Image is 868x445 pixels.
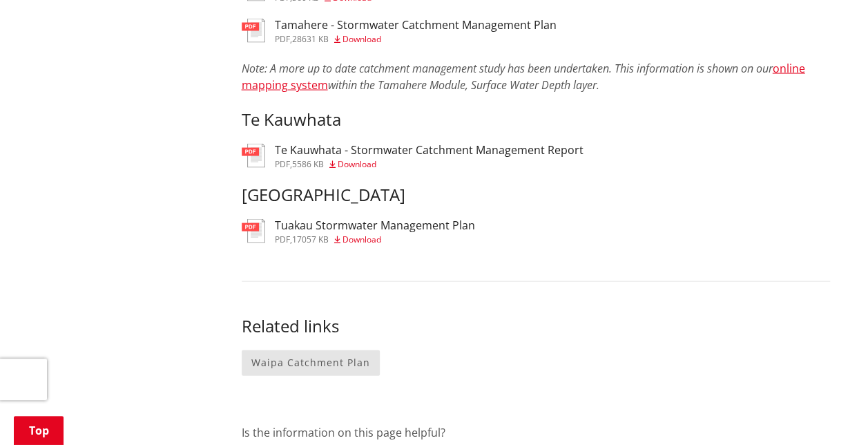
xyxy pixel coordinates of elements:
div: , [275,35,557,44]
span: pdf [275,158,290,170]
iframe: Messenger Launcher [804,387,854,437]
a: online mapping system [242,61,805,93]
span: Download [343,234,381,245]
h3: Tuakau Stormwater Management Plan [275,219,475,232]
div: , [275,236,475,244]
a: Tamahere - Stormwater Catchment Management Plan pdf,28631 KB Download [242,19,557,44]
a: Te Kauwhata - Stormwater Catchment Management Report pdf,5586 KB Download [242,144,584,169]
a: Top [14,416,64,445]
span: Download [343,33,381,45]
span: pdf [275,234,290,245]
span: 5586 KB [292,158,324,170]
h3: [GEOGRAPHIC_DATA] [242,185,830,205]
span: 28631 KB [292,33,329,45]
h3: Tamahere - Stormwater Catchment Management Plan [275,19,557,32]
h3: Te Kauwhata [242,110,830,130]
a: Waipa Catchment Plan [242,350,380,376]
a: Tuakau Stormwater Management Plan pdf,17057 KB Download [242,219,475,244]
span: Download [338,158,376,170]
img: document-pdf.svg [242,219,265,243]
h3: Te Kauwhata - Stormwater Catchment Management Report [275,144,584,157]
img: document-pdf.svg [242,19,265,43]
span: 17057 KB [292,234,329,245]
em: Note: A more up to date catchment management study has been undertaken. This information is shown... [242,61,773,76]
img: document-pdf.svg [242,144,265,168]
em: within the Tamahere Module, Surface Water Depth layer. [242,77,599,109]
span: pdf [275,33,290,45]
p: Is the information on this page helpful? [242,424,830,441]
div: , [275,160,584,169]
h3: Related links [242,316,830,337]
